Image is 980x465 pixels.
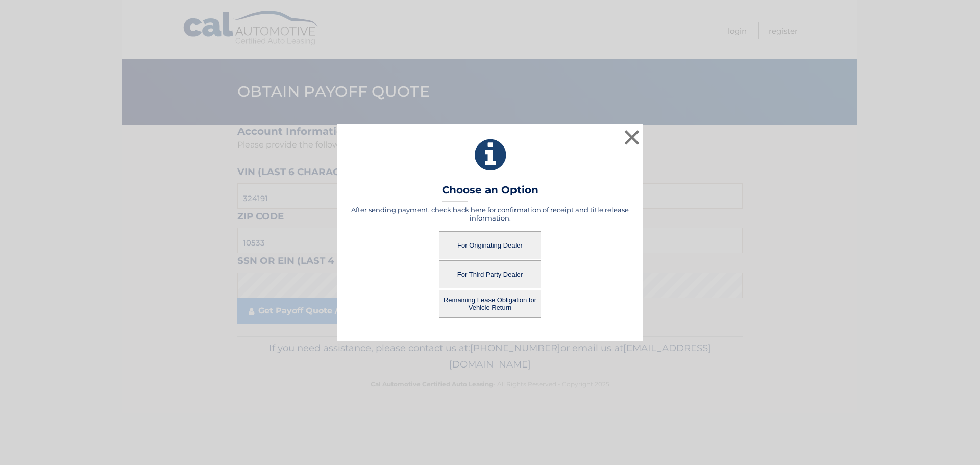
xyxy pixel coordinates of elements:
button: Remaining Lease Obligation for Vehicle Return [439,290,541,318]
h3: Choose an Option [442,184,538,202]
h5: After sending payment, check back here for confirmation of receipt and title release information. [350,206,630,222]
button: × [622,127,642,148]
button: For Third Party Dealer [439,260,541,288]
button: For Originating Dealer [439,231,541,259]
